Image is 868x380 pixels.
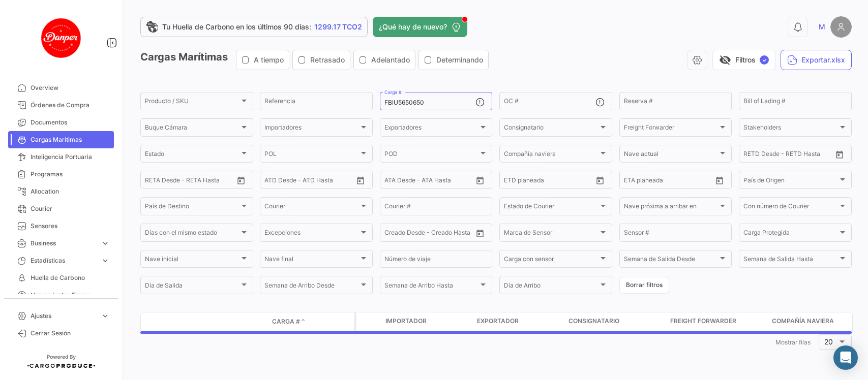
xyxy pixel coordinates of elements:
datatable-header-cell: Consignatario [564,312,666,331]
span: Producto / SKU [145,99,240,106]
button: Open calendar [233,173,249,188]
span: ✓ [760,55,769,65]
span: Courier [31,204,110,213]
a: Sensores [8,217,114,235]
h3: Cargas Marítimas [140,50,492,70]
span: Carga Protegida [743,231,838,238]
button: Open calendar [353,173,368,188]
span: Consignatario [568,316,619,326]
span: Cerrar Sesión [31,329,110,338]
span: Herramientas Financieras [31,291,97,300]
a: Courier [8,200,114,217]
datatable-header-cell: Compañía naviera [768,312,859,331]
span: M [819,22,825,32]
span: Business [31,239,97,248]
input: Creado Hasta [431,231,473,238]
span: Semana de Salida Desde [624,257,719,264]
span: Inteligencia Portuaria [31,152,110,162]
span: Día de Arribo [504,283,598,291]
span: Carga # [272,317,300,326]
a: Allocation [8,183,114,200]
span: expand_more [101,291,110,300]
input: ATA Desde [384,178,415,185]
input: Desde [504,178,522,185]
span: Compañía naviera [504,152,598,159]
span: Excepciones [264,231,359,238]
input: Hasta [649,178,692,185]
span: Tu Huella de Carbono en los últimos 90 días: [162,22,311,32]
input: Hasta [529,178,572,185]
span: 1299.17 TCO2 [314,22,362,32]
input: ATD Hasta [304,178,346,185]
span: POD [384,152,479,159]
span: Nave final [264,257,359,264]
span: País de Destino [145,204,240,211]
span: Semana de Arribo Hasta [384,283,479,291]
input: Creado Desde [384,231,424,238]
span: Carga con sensor [504,257,598,264]
span: Nave próxima a arribar en [624,204,719,211]
button: Exportar.xlsx [781,50,852,70]
button: Borrar filtros [619,277,669,294]
img: danper-logo.png [36,12,86,63]
span: Con número de Courier [743,204,838,211]
input: Desde [743,152,762,159]
span: Retrasado [310,55,345,65]
input: ATA Hasta [423,178,465,185]
span: Importador [385,316,427,326]
button: Open calendar [472,226,488,241]
span: expand_more [101,256,110,265]
span: Importadores [264,125,359,133]
span: Días con el mismo estado [145,231,240,238]
a: Programas [8,166,114,183]
a: Inteligencia Portuaria [8,148,114,166]
span: A tiempo [254,55,284,65]
span: Estado [145,152,240,159]
a: Overview [8,79,114,97]
datatable-header-cell: Carga # [268,313,329,330]
span: Cargas Marítimas [31,135,110,144]
span: ¿Qué hay de nuevo? [379,22,447,32]
span: Marca de Sensor [504,231,598,238]
button: Retrasado [293,50,350,70]
span: Mostrar filas [775,338,811,346]
span: expand_more [101,311,110,321]
span: Exportador [477,316,519,326]
span: Allocation [31,187,110,196]
datatable-header-cell: Carga Protegida [356,312,381,331]
datatable-header-cell: Exportador [473,312,564,331]
span: Sensores [31,221,110,231]
button: Open calendar [592,173,608,188]
button: Adelantado [354,50,415,70]
span: POL [264,152,359,159]
input: Hasta [170,178,213,185]
span: Semana de Arribo Desde [264,283,359,291]
button: A tiempo [236,50,289,70]
span: País de Origen [743,178,838,185]
span: Stakeholders [743,125,838,133]
span: Estadísticas [31,256,97,265]
span: visibility_off [719,54,731,66]
datatable-header-cell: Importador [381,312,473,331]
input: Desde [145,178,163,185]
span: Estado de Courier [504,204,598,211]
span: Adelantado [371,55,410,65]
button: Open calendar [832,147,847,162]
a: Documentos [8,114,114,131]
datatable-header-cell: Modo de Transporte [161,318,187,326]
span: Overview [31,83,110,92]
span: Día de Salida [145,283,240,291]
span: Documentos [31,118,110,127]
span: Freight Forwarder [624,125,719,133]
img: placeholder-user.png [830,16,852,38]
a: Tu Huella de Carbono en los últimos 90 días:1299.17 TCO2 [140,17,368,37]
span: Courier [264,204,359,211]
a: Órdenes de Compra [8,97,114,114]
button: ¿Qué hay de nuevo? [373,17,467,37]
span: Nave actual [624,152,719,159]
datatable-header-cell: Estado de Envio [187,318,268,326]
span: Ajustes [31,311,97,321]
input: Hasta [769,152,811,159]
span: Buque Cámara [145,125,240,133]
a: Cargas Marítimas [8,131,114,148]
